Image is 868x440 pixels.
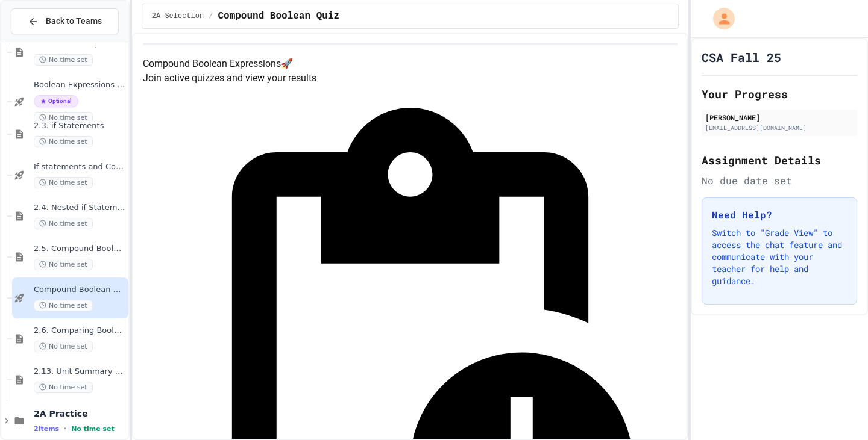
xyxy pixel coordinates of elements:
span: 2A Selection [152,11,204,21]
h1: CSA Fall 25 [702,49,781,66]
span: No time set [34,300,93,311]
span: 2.5. Compound Boolean Expressions [34,244,126,254]
div: [PERSON_NAME] [705,112,854,123]
span: No time set [34,112,93,123]
h2: Assignment Details [702,152,857,169]
span: 2.3. if Statements [34,121,126,131]
span: 2.4. Nested if Statements [34,203,126,213]
h2: Your Progress [702,85,857,102]
span: No time set [34,341,93,352]
span: No time set [34,177,93,188]
span: No time set [34,218,93,229]
span: No time set [34,259,93,270]
span: No time set [34,382,93,393]
div: No due date set [702,173,857,188]
div: [EMAIL_ADDRESS][DOMAIN_NAME] [705,123,854,132]
span: No time set [71,425,115,433]
span: / [209,11,213,21]
span: Optional [34,95,78,107]
span: 2.6. Comparing Boolean Expressions ([PERSON_NAME] Laws) [34,326,126,336]
p: Switch to "Grade View" to access the chat feature and communicate with your teacher for help and ... [712,227,847,287]
span: No time set [34,54,93,66]
p: Join active quizzes and view your results [143,71,678,85]
div: My Account [700,5,738,33]
span: Boolean Expressions - Quiz [34,80,126,90]
span: Back to Teams [46,15,102,28]
span: • [64,424,66,433]
span: 2.13. Unit Summary 2a Selection (2.1-2.6) [34,367,126,377]
span: 2 items [34,425,59,433]
span: If statements and Control Flow - Quiz [34,162,126,172]
span: 2A Practice [34,408,126,419]
button: Back to Teams [11,8,119,34]
h4: Compound Boolean Expressions 🚀 [143,57,678,71]
span: Compound Boolean Quiz [218,9,339,23]
span: Compound Boolean Quiz [34,285,126,295]
span: No time set [34,136,93,147]
h3: Need Help? [712,208,847,222]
